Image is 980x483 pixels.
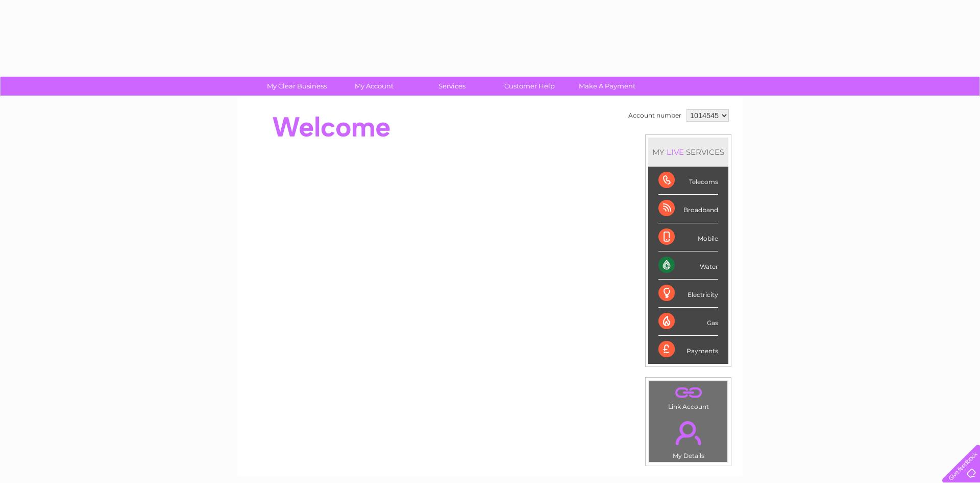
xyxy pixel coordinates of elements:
[658,308,718,336] div: Gas
[565,77,649,96] a: Make A Payment
[626,107,684,124] td: Account number
[665,147,686,157] div: LIVE
[658,195,718,223] div: Broadband
[658,251,718,280] div: Water
[658,167,718,195] div: Telecoms
[332,77,416,96] a: My Account
[255,77,339,96] a: My Clear Business
[658,280,718,308] div: Electricity
[410,77,494,96] a: Services
[648,137,728,167] div: MY SERVICES
[658,336,718,363] div: Payments
[658,223,718,251] div: Mobile
[649,381,728,413] td: Link Account
[649,412,728,463] td: My Details
[652,384,725,402] a: .
[652,415,725,451] a: .
[487,77,572,96] a: Customer Help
